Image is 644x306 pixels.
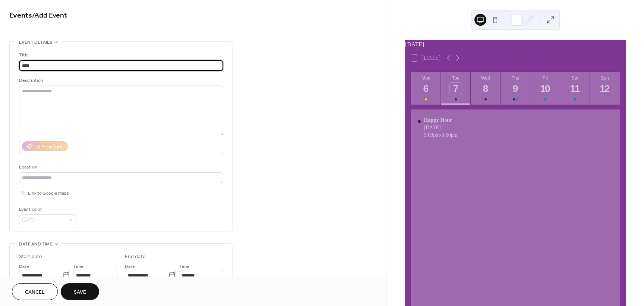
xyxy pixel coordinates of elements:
[19,240,52,248] span: Date and time
[32,8,67,23] span: / Add Event
[9,8,32,23] a: Events
[440,132,442,138] span: -
[424,125,457,131] div: [DATE]
[442,132,458,138] span: 9:00pm
[25,288,45,296] span: Cancel
[424,117,457,123] div: Happy Hour
[73,263,83,271] span: Time
[61,283,99,300] button: Save
[12,283,58,300] button: Cancel
[411,72,441,105] button: Mon6
[503,75,528,81] div: Thu
[19,77,222,84] div: Description
[441,72,471,105] button: Tue7
[443,75,468,81] div: Tue
[424,132,440,138] span: 5:00pm
[19,38,52,46] span: Event details
[509,83,522,95] div: 9
[125,253,146,261] div: End date
[501,72,530,105] button: Thu9
[19,205,75,213] div: Event color
[592,75,618,81] div: Sun
[569,83,581,95] div: 11
[19,263,29,271] span: Date
[533,75,558,81] div: Fri
[590,72,620,105] button: Sun12
[125,263,135,271] span: Date
[19,51,222,59] div: Title
[405,40,626,49] div: [DATE]
[19,163,222,171] div: Location
[599,83,611,95] div: 12
[560,72,590,105] button: Sat11
[74,288,86,296] span: Save
[450,83,462,95] div: 7
[471,72,501,105] button: Wed8
[420,83,432,95] div: 6
[480,83,492,95] div: 8
[530,72,560,105] button: Fri10
[19,253,42,261] div: Start date
[562,75,588,81] div: Sat
[413,75,439,81] div: Mon
[28,189,69,197] span: Link to Google Maps
[473,75,498,81] div: Wed
[539,83,552,95] div: 10
[179,263,189,271] span: Time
